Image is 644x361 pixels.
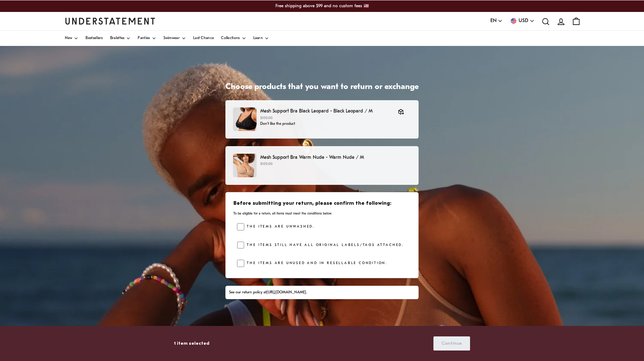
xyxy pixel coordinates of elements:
[221,31,246,46] a: Collections
[260,115,391,121] p: $103.00
[510,17,535,25] button: USD
[266,290,306,294] a: [URL][DOMAIN_NAME]
[244,260,387,267] label: The items are unused and in resellable condition.
[260,161,411,167] p: $103.00
[225,82,419,93] h1: Choose products that you want to return or exchange
[110,31,131,46] a: Bralettes
[86,37,103,40] span: Bestsellers
[193,37,214,40] span: Last Chance
[233,154,257,177] img: SAND-BRA-018-137.jpg
[65,18,155,24] a: Understatement Homepage
[163,31,186,46] a: Swimwear
[229,290,415,296] div: See our return policy at .
[163,37,180,40] span: Swimwear
[65,31,79,46] a: New
[193,31,214,46] a: Last Chance
[221,37,240,40] span: Collections
[260,107,391,115] p: Mesh Support Bra Black Leopard - Black Leopard / M
[490,17,503,25] button: EN
[86,31,103,46] a: Bestsellers
[253,37,263,40] span: Learn
[233,200,411,207] h3: Before submitting your return, please confirm the following:
[138,31,156,46] a: Panties
[244,223,315,230] label: The items are unwashed.
[244,242,404,249] label: The items still have all original labels/tags attached.
[252,1,392,11] p: Free shipping above $99 and no custom fees 🇺🇸
[260,121,391,127] p: Don't like the product
[260,154,411,161] p: Mesh Support Bra Warm Nude - Warm Nude / M
[253,31,269,46] a: Learn
[110,37,125,40] span: Bralettes
[138,37,150,40] span: Panties
[519,17,528,25] span: USD
[65,37,72,40] span: New
[490,17,496,25] span: EN
[233,107,257,131] img: mesh-support-plus-black-leopard-393.jpg
[233,211,411,216] p: To be eligible for a return, all items must meet the conditions below.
